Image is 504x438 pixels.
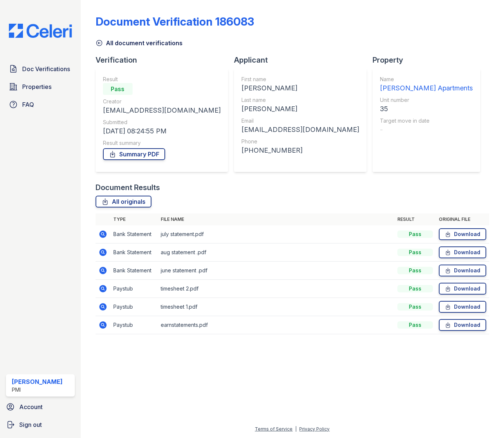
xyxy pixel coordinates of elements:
div: Unit number [380,96,473,104]
a: All originals [96,196,151,208]
div: Last name [241,96,359,104]
td: earnstatements.pdf [158,316,395,334]
span: Properties [22,82,51,91]
div: [PERSON_NAME] [241,83,359,93]
span: Account [19,402,43,411]
div: Property [373,55,486,65]
div: [PERSON_NAME] Apartments [380,83,473,93]
a: Download [439,265,486,276]
div: 35 [380,104,473,114]
div: Document Verification 186083 [96,15,254,28]
a: Download [439,246,486,258]
td: timesheet 2.pdf [158,280,395,298]
a: Properties [6,79,75,94]
div: | [295,426,297,432]
a: FAQ [6,97,75,112]
a: Account [3,399,78,414]
th: Result [394,213,436,225]
div: [PHONE_NUMBER] [241,145,359,156]
a: Download [439,283,486,295]
div: Creator [103,98,221,105]
a: Name [PERSON_NAME] Apartments [380,76,473,93]
div: Pass [397,249,433,256]
div: [PERSON_NAME] [241,104,359,114]
div: Name [380,76,473,83]
th: Type [110,213,158,225]
div: [DATE] 08:24:55 PM [103,126,221,136]
div: Document Results [96,182,160,193]
div: Pass [397,267,433,274]
div: [EMAIL_ADDRESS][DOMAIN_NAME] [241,125,359,135]
a: Terms of Service [255,426,293,432]
div: - [380,125,473,135]
td: july statement.pdf [158,225,395,243]
div: Submitted [103,119,221,126]
a: Download [439,319,486,331]
td: aug statement .pdf [158,243,395,262]
div: Pass [397,230,433,238]
a: Doc Verifications [6,62,75,76]
a: Summary PDF [103,148,165,160]
div: Email [241,117,359,125]
td: Paystub [110,298,158,316]
div: Pass [397,285,433,292]
td: Bank Statement [110,243,158,262]
th: File name [158,213,395,225]
div: Result [103,76,221,83]
a: All document verifications [96,39,183,47]
td: Paystub [110,316,158,334]
span: FAQ [22,100,34,109]
div: Result summary [103,139,221,147]
a: Sign out [3,417,78,432]
td: Bank Statement [110,225,158,243]
div: Phone [241,138,359,145]
span: Sign out [19,420,42,429]
div: [PERSON_NAME] [12,377,63,386]
a: Download [439,228,486,240]
td: Bank Statement [110,262,158,280]
div: Verification [96,55,234,65]
div: Pass [397,303,433,311]
td: june statement .pdf [158,262,395,280]
div: First name [241,76,359,83]
div: Pass [397,321,433,329]
a: Download [439,301,486,313]
img: CE_Logo_Blue-a8612792a0a2168367f1c8372b55b34899dd931a85d93a1a3d3e32e68fde9ad4.png [3,24,78,38]
a: Privacy Policy [299,426,330,432]
td: Paystub [110,280,158,298]
div: Target move in date [380,117,473,125]
div: PMI [12,386,63,394]
th: Original file [436,213,489,225]
td: timesheet 1.pdf [158,298,395,316]
div: [EMAIL_ADDRESS][DOMAIN_NAME] [103,105,221,116]
div: Applicant [234,55,373,65]
span: Doc Verifications [22,64,70,73]
div: Pass [103,83,133,95]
